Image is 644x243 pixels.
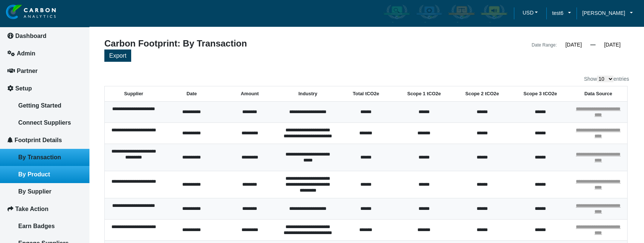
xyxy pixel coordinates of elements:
[414,3,445,24] div: Carbon Efficient
[453,86,511,102] th: Scope 2 tCO2e: activate to sort column ascending
[520,7,541,18] button: USD
[584,76,629,82] label: Show entries
[552,9,563,17] span: test6
[221,86,279,102] th: Amount: activate to sort column ascending
[415,4,443,23] img: carbon-efficient-enabled.png
[590,42,596,48] span: —
[446,3,477,24] div: Carbon Offsetter
[337,86,395,102] th: Total tCO2e: activate to sort column ascending
[99,39,367,49] div: Carbon Footprint: By Transaction
[480,4,508,23] img: carbon-advocate-enabled.png
[17,50,35,57] span: Admin
[279,86,337,102] th: Industry: activate to sort column ascending
[383,4,411,23] img: carbon-aware-enabled.png
[582,9,625,17] span: [PERSON_NAME]
[479,3,509,24] div: Carbon Advocate
[104,49,131,62] button: Export
[511,86,569,102] th: Scope 3 tCO2e: activate to sort column ascending
[514,7,546,20] a: USDUSD
[17,68,38,74] span: Partner
[18,171,50,178] span: By Product
[546,9,577,17] a: test6
[18,223,55,229] span: Earn Badges
[162,86,221,102] th: Date: activate to sort column ascending
[577,9,638,17] a: [PERSON_NAME]
[15,33,47,39] span: Dashboard
[122,4,140,22] div: Minimize live chat window
[50,42,136,51] div: Chat with us now
[10,69,136,85] input: Enter your last name
[395,86,453,102] th: Scope 1 tCO2e: activate to sort column ascending
[18,188,51,195] span: By Supplier
[10,113,136,183] textarea: Type your message and hit 'Enter'
[10,91,136,107] input: Enter your email address
[18,102,61,109] span: Getting Started
[101,189,135,199] em: Start Chat
[532,41,557,49] div: Date Range:
[6,4,56,20] img: insight-logo-2.png
[15,206,48,212] span: Take Action
[109,52,126,59] span: Export
[597,76,613,82] select: Showentries
[448,4,476,23] img: carbon-offsetter-enabled.png
[381,3,412,24] div: Carbon Aware
[105,86,163,102] th: Supplier: activate to sort column ascending
[18,119,71,126] span: Connect Suppliers
[8,41,19,52] div: Navigation go back
[15,137,62,143] span: Footprint Details
[18,154,61,160] span: By Transaction
[15,85,32,92] span: Setup
[569,86,628,102] th: Data Source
